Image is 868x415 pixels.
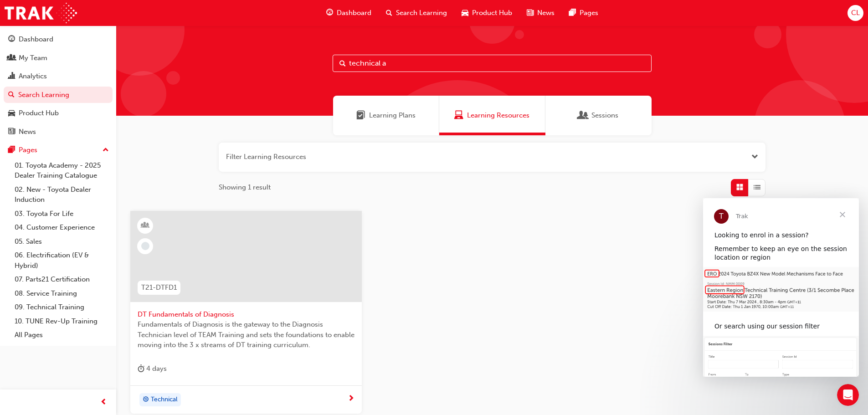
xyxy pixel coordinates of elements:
[754,182,760,193] span: List
[580,8,598,18] span: Pages
[454,4,519,22] a: car-iconProduct Hub
[11,314,113,328] a: 10. TUNE Rev-Up Training
[19,127,36,137] div: News
[8,91,15,99] span: search-icon
[142,220,149,231] span: learningResourceType_INSTRUCTOR_LED-icon
[569,7,576,19] span: pages-icon
[151,395,178,405] span: Technical
[19,34,53,45] div: Dashboard
[527,7,534,19] span: news-icon
[439,96,545,135] a: Learning ResourcesLearning Resources
[5,3,77,23] img: Trak
[11,235,113,249] a: 05. Sales
[19,108,59,118] div: Product Hub
[356,110,365,121] span: Learning Plans
[703,198,859,377] iframe: Intercom live chat message
[130,211,362,414] a: T21-DTFD1DT Fundamentals of DiagnosisFundamentals of Diagnosis is the gateway to the Diagnosis Te...
[472,8,512,18] span: Product Hub
[8,128,15,136] span: news-icon
[141,242,149,250] span: learningRecordVerb_NONE-icon
[386,7,392,19] span: search-icon
[751,152,758,162] button: Open the filter
[337,8,371,18] span: Dashboard
[143,394,149,406] span: target-icon
[545,96,652,135] a: SessionsSessions
[11,159,113,183] a: 01. Toyota Academy - 2025 Dealer Training Catalogue
[8,146,15,154] span: pages-icon
[8,109,15,118] span: car-icon
[4,87,113,103] a: Search Learning
[333,96,439,135] a: Learning PlansLearning Plans
[519,4,562,22] a: news-iconNews
[454,110,463,121] span: Learning Resources
[339,58,346,69] span: Search
[11,287,113,301] a: 08. Service Training
[396,8,447,18] span: Search Learning
[138,319,354,350] span: Fundamentals of Diagnosis is the gateway to the Diagnosis Technician level of TEAM Training and s...
[11,328,113,342] a: All Pages
[11,207,113,221] a: 03. Toyota For Life
[4,31,113,48] a: Dashboard
[467,110,529,121] span: Learning Resources
[851,8,860,18] span: CL
[11,300,113,314] a: 09. Technical Training
[4,142,113,159] button: Pages
[326,7,333,19] span: guage-icon
[8,54,15,62] span: people-icon
[591,110,618,121] span: Sessions
[138,363,167,374] div: 4 days
[333,55,652,72] input: Search...
[319,4,379,22] a: guage-iconDashboard
[11,272,113,287] a: 07. Parts21 Certification
[4,105,113,122] a: Product Hub
[11,183,113,207] a: 02. New - Toyota Dealer Induction
[348,395,354,403] span: next-icon
[100,397,107,408] span: prev-icon
[837,384,859,406] iframe: Intercom live chat
[8,36,15,44] span: guage-icon
[219,182,271,193] span: Showing 1 result
[4,50,113,67] a: My Team
[19,71,47,82] div: Analytics
[579,110,588,121] span: Sessions
[847,5,863,21] button: CL
[8,72,15,81] span: chart-icon
[369,110,416,121] span: Learning Plans
[379,4,454,22] a: search-iconSearch Learning
[4,123,113,140] a: News
[11,220,113,235] a: 04. Customer Experience
[138,363,144,374] span: duration-icon
[736,182,743,193] span: Grid
[103,144,109,156] span: up-icon
[562,4,606,22] a: pages-iconPages
[11,248,113,272] a: 06. Electrification (EV & Hybrid)
[462,7,468,19] span: car-icon
[19,145,37,155] div: Pages
[141,282,177,293] span: T21-DTFD1
[138,309,354,320] span: DT Fundamentals of Diagnosis
[19,53,47,63] div: My Team
[4,29,113,142] button: DashboardMy TeamAnalyticsSearch LearningProduct HubNews
[537,8,555,18] span: News
[4,68,113,85] a: Analytics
